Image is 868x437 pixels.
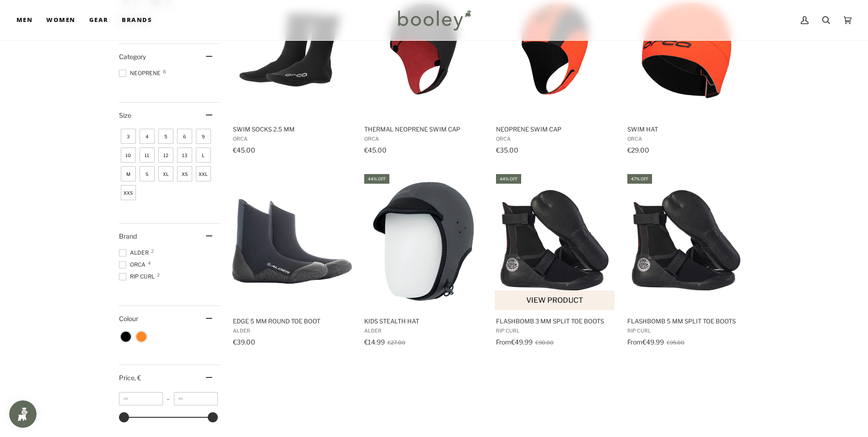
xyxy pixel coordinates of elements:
[135,374,141,382] span: , €
[119,111,131,119] span: Size
[495,181,616,302] img: Rip Curl FlashBomb 3 mm Split Toe Boots - Booley Galway
[119,315,145,322] span: Colour
[121,129,136,144] span: Size: 3
[148,261,151,265] span: 4
[496,146,518,154] span: €35.00
[163,69,166,74] span: 8
[140,129,155,144] span: Size: 4
[119,273,157,281] span: Rip Curl
[122,16,152,25] span: Brands
[496,174,521,184] div: 44% off
[157,273,160,277] span: 2
[627,338,642,346] span: From
[363,181,484,302] img: Alder Kids Stealth Hat - Booley Galway
[233,125,351,133] span: Swim Socks 2.5 mm
[495,290,615,310] button: View product
[496,136,615,142] span: Orca
[496,125,615,133] span: Neoprene Swim Cap
[627,125,746,133] span: Swim Hat
[627,136,746,142] span: Orca
[233,328,351,334] span: Alder
[388,339,405,346] span: €27.00
[364,174,389,184] div: 44% off
[119,53,146,60] span: Category
[642,338,664,346] span: €49.99
[196,166,211,181] span: Size: XXL
[364,136,483,142] span: Orca
[163,395,174,402] span: –
[119,261,148,269] span: Orca
[119,249,151,257] span: Alder
[232,173,353,349] a: Edge 5 mm Round Toe Boot
[363,173,484,349] a: Kids Stealth Hat
[46,16,75,25] span: Women
[394,7,474,33] img: Booley
[232,181,353,302] img: Alder Edge 5 mm Round Toe Boot Black - Booley Galway
[158,147,173,163] span: Size: 12
[627,317,746,325] span: FlashBomb 5 mm Split Toe Boots
[140,147,155,163] span: Size: 11
[233,338,255,346] span: €39.00
[364,328,483,334] span: Alder
[177,129,192,144] span: Size: 6
[121,166,136,181] span: Size: M
[511,338,533,346] span: €49.99
[627,174,652,184] div: 47% off
[177,166,192,181] span: Size: XS
[667,339,685,346] span: €95.00
[119,374,141,382] span: Price
[119,232,137,240] span: Brand
[496,317,615,325] span: FlashBomb 3 mm Split Toe Boots
[233,146,255,154] span: €45.00
[119,69,163,77] span: Neoprene
[177,147,192,163] span: Size: 13
[151,249,154,253] span: 2
[496,328,615,334] span: Rip Curl
[627,328,746,334] span: Rip Curl
[233,136,351,142] span: Orca
[158,166,173,181] span: Size: XL
[196,147,211,163] span: Size: L
[121,185,136,200] span: Size: XXS
[121,147,136,163] span: Size: 10
[626,181,747,302] img: Rip Curl FlashBomb 5 mm Split Toe Boots - Booley Galway
[158,129,173,144] span: Size: 5
[626,173,747,349] a: FlashBomb 5 mm Split Toe Boots
[140,166,155,181] span: Size: S
[16,16,32,25] span: Men
[535,339,554,346] span: €90.00
[364,338,385,346] span: €14.99
[364,146,387,154] span: €45.00
[136,332,146,342] span: Colour: Orange
[496,338,511,346] span: From
[9,400,37,428] iframe: Button to open loyalty program pop-up
[196,129,211,144] span: Size: 9
[89,16,108,25] span: Gear
[364,125,483,133] span: Thermal Neoprene Swim Cap
[121,332,131,342] span: Colour: Black
[364,317,483,325] span: Kids Stealth Hat
[233,317,351,325] span: Edge 5 mm Round Toe Boot
[495,173,616,349] a: FlashBomb 3 mm Split Toe Boots
[627,146,649,154] span: €29.00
